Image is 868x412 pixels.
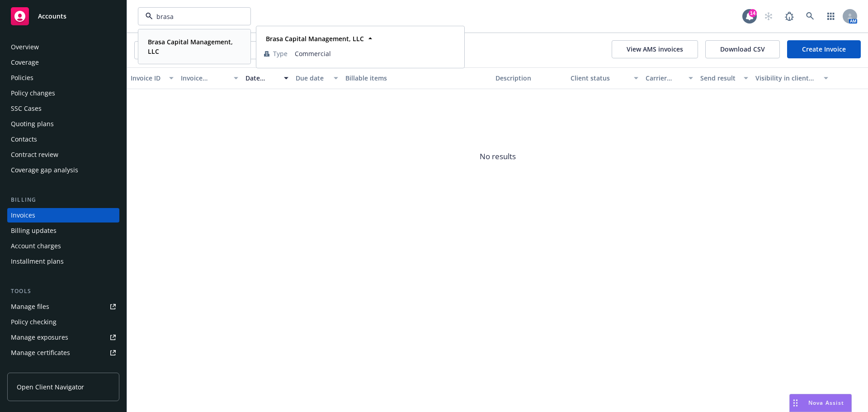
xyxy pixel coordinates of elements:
[273,49,288,58] span: Type
[700,73,738,83] div: Send result
[7,4,119,29] a: Accounts
[11,101,42,116] div: SSC Cases
[705,40,780,58] button: Download CSV
[801,7,819,25] a: Search
[11,132,37,147] div: Contacts
[571,73,628,83] div: Client status
[242,67,292,89] button: Date issued
[7,208,119,223] a: Invoices
[7,71,119,85] a: Policies
[11,315,57,329] div: Policy checking
[790,394,801,412] div: Drag to move
[11,239,61,253] div: Account charges
[266,34,364,43] strong: Brasa Capital Management, LLC
[292,67,342,89] button: Due date
[7,223,119,238] a: Billing updates
[495,73,563,83] div: Description
[11,86,55,100] div: Policy changes
[7,101,119,116] a: SSC Cases
[131,73,164,83] div: Invoice ID
[7,40,119,54] a: Overview
[127,89,868,225] span: No results
[11,223,57,238] div: Billing updates
[7,117,119,131] a: Quoting plans
[7,330,119,345] a: Manage exposures
[11,208,35,223] div: Invoices
[177,67,242,89] button: Invoice amount
[7,163,119,177] a: Coverage gap analysis
[7,132,119,147] a: Contacts
[11,330,68,345] div: Manage exposures
[7,254,119,269] a: Installment plans
[11,254,64,269] div: Installment plans
[646,73,684,83] div: Carrier status
[148,38,233,56] strong: Brasa Capital Management, LLC
[181,73,229,83] div: Invoice amount
[567,67,642,89] button: Client status
[11,55,39,70] div: Coverage
[11,163,78,177] div: Coverage gap analysis
[11,299,49,314] div: Manage files
[787,40,861,58] a: Create Invoice
[11,117,54,131] div: Quoting plans
[7,195,119,204] div: Billing
[11,346,70,360] div: Manage certificates
[7,299,119,314] a: Manage files
[7,239,119,253] a: Account charges
[759,7,778,25] a: Start snowing
[7,315,119,329] a: Policy checking
[822,7,840,25] a: Switch app
[11,147,58,162] div: Contract review
[38,13,66,20] span: Accounts
[296,73,329,83] div: Due date
[7,55,119,70] a: Coverage
[342,67,492,89] button: Billable items
[808,399,844,407] span: Nova Assist
[780,7,798,25] a: Report a Bug
[749,9,757,17] div: 14
[752,67,832,89] button: Visibility in client dash
[642,67,697,89] button: Carrier status
[7,346,119,360] a: Manage certificates
[17,382,84,392] span: Open Client Navigator
[7,86,119,100] a: Policy changes
[492,67,567,89] button: Description
[245,73,278,83] div: Date issued
[127,67,177,89] button: Invoice ID
[7,147,119,162] a: Contract review
[7,361,119,375] a: Manage claims
[7,287,119,296] div: Tools
[697,67,752,89] button: Send result
[11,361,57,375] div: Manage claims
[612,40,698,58] button: View AMS invoices
[11,40,39,54] div: Overview
[345,73,488,83] div: Billable items
[755,73,818,83] div: Visibility in client dash
[153,12,232,21] input: Filter by keyword
[295,49,457,58] span: Commercial
[789,394,852,412] button: Nova Assist
[11,71,33,85] div: Policies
